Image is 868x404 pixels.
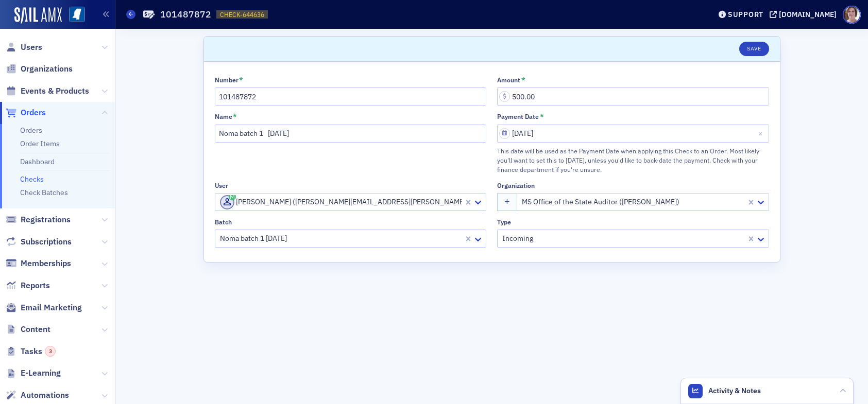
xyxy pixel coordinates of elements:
[21,258,71,269] span: Memberships
[215,218,232,226] div: Batch
[21,324,50,335] span: Content
[215,113,232,120] div: Name
[521,76,525,83] abbr: This field is required
[497,113,539,120] div: Payment Date
[6,63,73,75] a: Organizations
[770,11,840,18] button: [DOMAIN_NAME]
[20,126,42,135] a: Orders
[540,113,544,120] abbr: This field is required
[497,182,535,189] div: Organization
[20,139,60,148] a: Order Items
[215,182,228,189] div: User
[21,214,71,225] span: Registrations
[6,324,50,335] a: Content
[497,76,520,84] div: Amount
[20,188,68,197] a: Check Batches
[6,390,69,401] a: Automations
[6,367,61,379] a: E-Learning
[6,258,71,269] a: Memberships
[14,7,62,24] img: SailAMX
[728,10,763,19] div: Support
[239,76,243,83] abbr: This field is required
[6,214,71,225] a: Registrations
[21,85,89,97] span: Events & Products
[497,87,769,106] input: 0.00
[779,10,837,19] div: [DOMAIN_NAME]
[215,76,239,84] div: Number
[6,85,89,97] a: Events & Products
[220,195,462,209] div: [PERSON_NAME] ([PERSON_NAME][EMAIL_ADDRESS][PERSON_NAME][DOMAIN_NAME])
[708,385,761,396] span: Activity & Notes
[755,125,769,143] button: Close
[497,125,769,143] input: MM/DD/YYYY
[497,218,511,226] div: Type
[21,346,56,357] span: Tasks
[6,346,56,357] a: Tasks3
[21,42,42,53] span: Users
[21,390,69,401] span: Automations
[20,174,44,184] a: Checks
[497,146,769,174] div: This date will be used as the Payment Date when applying this Check to an Order. Most likely you'...
[233,113,237,120] abbr: This field is required
[6,302,82,313] a: Email Marketing
[21,367,61,379] span: E-Learning
[21,236,72,248] span: Subscriptions
[21,302,82,313] span: Email Marketing
[21,63,73,75] span: Organizations
[45,346,56,357] div: 3
[62,7,85,24] a: View Homepage
[6,236,72,248] a: Subscriptions
[21,107,46,118] span: Orders
[6,280,50,291] a: Reports
[843,6,861,24] span: Profile
[69,7,85,23] img: SailAMX
[20,157,55,166] a: Dashboard
[739,42,769,56] button: Save
[220,10,264,19] span: CHECK-644636
[160,8,211,21] h1: 101487872
[6,42,42,53] a: Users
[6,107,46,118] a: Orders
[21,280,50,291] span: Reports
